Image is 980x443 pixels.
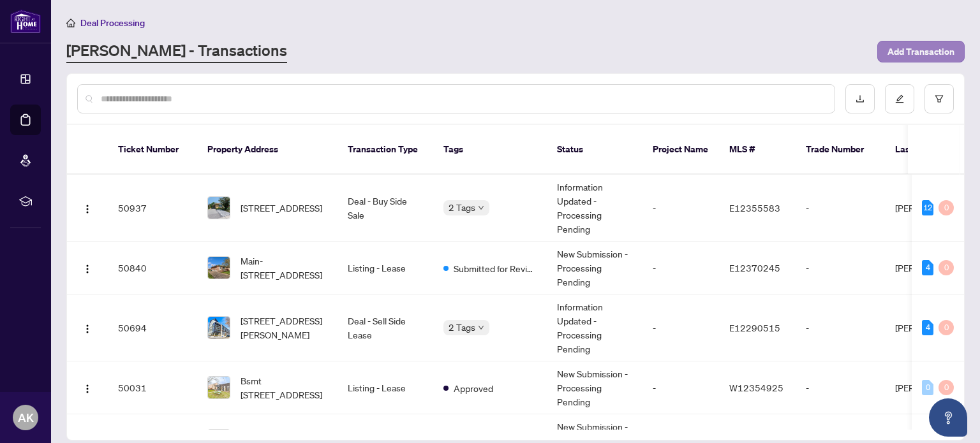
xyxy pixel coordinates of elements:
span: [STREET_ADDRESS][PERSON_NAME] [241,314,327,342]
td: New Submission - Processing Pending [547,242,642,294]
button: Logo [77,377,98,398]
td: - [796,361,885,414]
div: 4 [922,260,933,275]
td: Deal - Buy Side Sale [338,175,433,242]
span: Submitted for Review [454,261,537,275]
img: logo [10,10,41,33]
div: 12 [922,200,933,215]
td: - [642,361,719,414]
img: thumbnail-img [208,257,230,279]
img: thumbnail-img [208,317,230,338]
td: 50031 [108,361,197,414]
button: filter [924,84,954,113]
button: Logo [77,258,98,278]
th: Transaction Type [338,125,433,175]
td: 50937 [108,175,197,242]
button: download [845,84,875,113]
img: Logo [82,264,93,274]
td: - [796,242,885,294]
img: Logo [82,384,93,394]
span: Approved [454,381,493,395]
span: E12290515 [729,322,780,333]
span: down [478,205,484,211]
img: Logo [82,324,93,334]
td: 50840 [108,242,197,294]
span: Main-[STREET_ADDRESS] [241,254,327,282]
td: New Submission - Processing Pending [547,361,642,414]
img: thumbnail-img [208,377,230,398]
td: - [642,294,719,361]
button: Add Transaction [877,41,965,62]
span: 2 Tags [449,320,475,335]
th: Property Address [197,125,338,175]
img: Logo [82,204,93,214]
a: [PERSON_NAME] - Transactions [66,40,287,63]
div: 0 [939,260,954,275]
button: edit [885,84,914,113]
td: Deal - Sell Side Lease [338,294,433,361]
div: 0 [939,320,954,335]
span: download [856,94,865,103]
th: Ticket Number [108,125,197,175]
button: Open asap [929,398,967,437]
span: filter [935,94,944,103]
td: Information Updated - Processing Pending [547,175,642,242]
span: edit [895,94,904,103]
td: - [642,175,719,242]
span: Deal Processing [80,17,145,29]
td: Listing - Lease [338,242,433,294]
div: 0 [939,380,954,395]
th: MLS # [719,125,796,175]
span: [STREET_ADDRESS] [241,201,322,215]
span: Add Transaction [887,41,954,62]
button: Logo [77,317,98,338]
div: 0 [939,200,954,215]
td: Listing - Lease [338,361,433,414]
span: E12355583 [729,202,780,214]
button: Logo [77,198,98,218]
span: 2 Tags [449,200,475,215]
span: AK [18,409,34,426]
td: - [642,242,719,294]
span: home [66,18,75,27]
div: 4 [922,320,933,335]
img: thumbnail-img [208,197,230,219]
td: - [796,294,885,361]
th: Project Name [642,125,719,175]
td: Information Updated - Processing Pending [547,294,642,361]
div: 0 [922,380,933,395]
td: - [796,175,885,242]
span: E12370245 [729,262,780,273]
th: Trade Number [796,125,885,175]
th: Status [547,125,642,175]
th: Tags [433,125,547,175]
span: W12354925 [729,382,783,393]
span: down [478,324,484,331]
td: 50694 [108,294,197,361]
span: Bsmt [STREET_ADDRESS] [241,374,327,402]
